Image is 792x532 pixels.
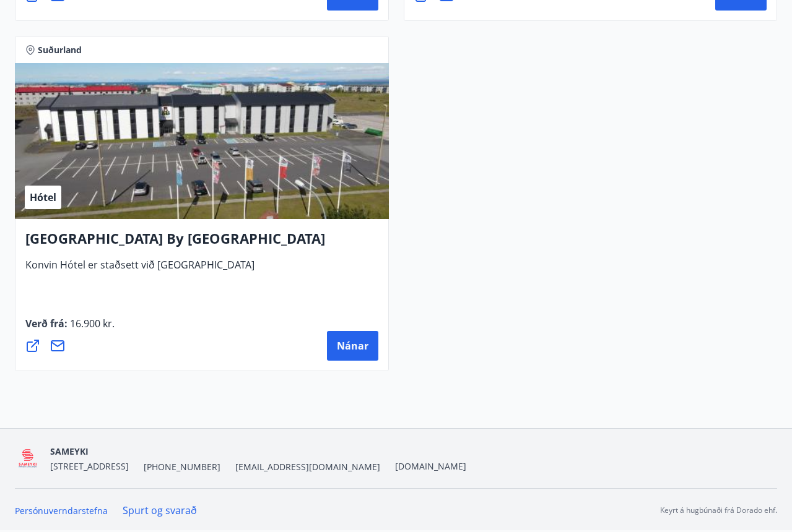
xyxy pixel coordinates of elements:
h4: [GEOGRAPHIC_DATA] By [GEOGRAPHIC_DATA] [25,229,378,257]
p: Keyrt á hugbúnaði frá Dorado ehf. [660,505,777,516]
a: Persónuverndarstefna [15,505,108,517]
a: Spurt og svarað [123,504,197,517]
span: Suðurland [38,44,82,56]
span: Verð frá : [25,317,115,340]
span: [PHONE_NUMBER] [144,461,220,473]
img: 5QO2FORUuMeaEQbdwbcTl28EtwdGrpJ2a0ZOehIg.png [15,445,40,472]
span: 16.900 kr. [67,317,115,330]
span: SAMEYKI [50,445,89,457]
span: Nánar [337,339,368,353]
a: [DOMAIN_NAME] [395,460,466,472]
span: Hótel [30,191,56,204]
span: [STREET_ADDRESS] [50,460,129,472]
button: Nánar [327,331,378,361]
span: [EMAIL_ADDRESS][DOMAIN_NAME] [235,461,380,473]
span: Konvin Hótel er staðsett við [GEOGRAPHIC_DATA] [25,258,255,281]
